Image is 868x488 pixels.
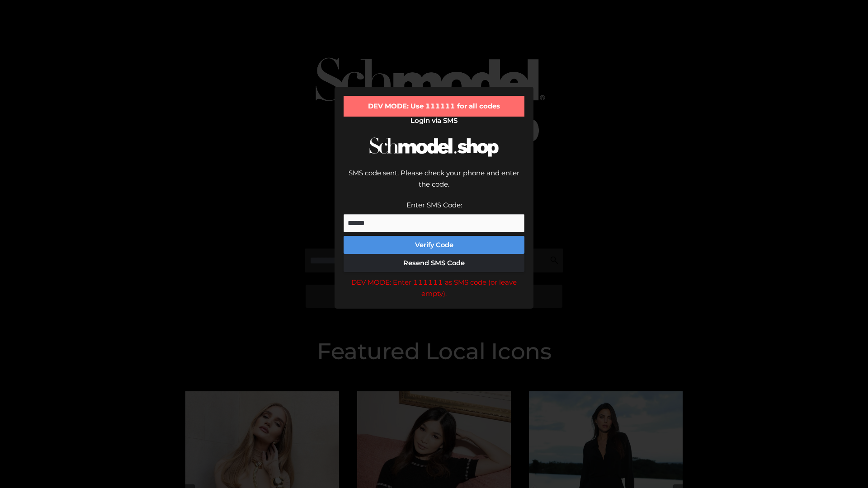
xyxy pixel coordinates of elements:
div: DEV MODE: Enter 111111 as SMS code (or leave empty). [344,277,524,300]
button: Verify Code [344,236,524,254]
button: Resend SMS Code [344,254,524,272]
label: Enter SMS Code: [406,201,462,209]
img: Schmodel Logo [366,129,502,165]
div: DEV MODE: Use 111111 for all codes [344,96,524,117]
div: SMS code sent. Please check your phone and enter the code. [344,167,524,199]
h2: Login via SMS [344,117,524,125]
